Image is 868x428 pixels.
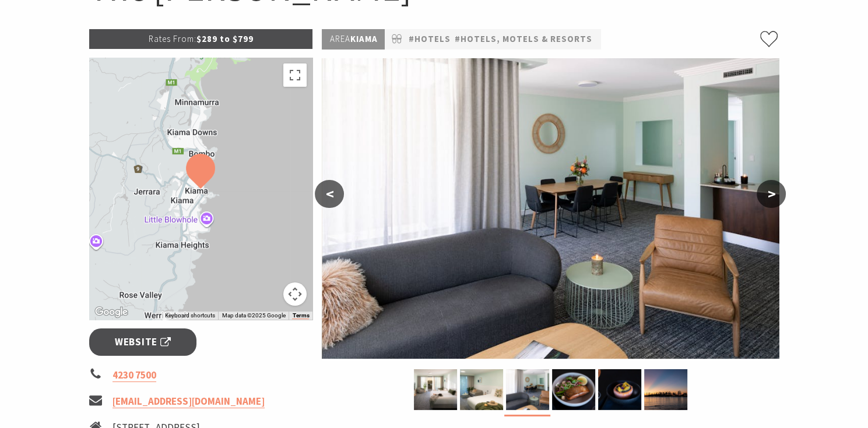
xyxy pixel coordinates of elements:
button: Map camera controls [283,282,307,306]
button: < [315,180,344,208]
img: Superior Balcony Room [460,369,503,410]
img: Google [92,305,131,320]
span: Rates From: [148,33,196,44]
img: Yves Bar & Bistro [598,369,641,410]
span: Area [329,33,350,44]
a: [EMAIL_ADDRESS][DOMAIN_NAME] [113,395,265,408]
img: Deluxe Apartment [506,369,549,410]
a: #Hotels [408,32,450,47]
button: > [757,180,786,208]
button: Toggle fullscreen view [283,63,307,87]
img: Kiama [644,369,687,410]
a: 4230 7500 [113,369,156,382]
p: Kiama [322,29,385,49]
a: Terms (opens in new tab) [292,312,309,319]
a: #Hotels, Motels & Resorts [454,32,592,47]
a: Website [89,328,197,356]
img: Deluxe Balcony Room [414,369,457,410]
img: Yves Bar & Bistro [552,369,595,410]
a: Click to see this area on Google Maps [92,305,131,320]
span: Map data ©2025 Google [222,312,285,319]
p: $289 to $799 [89,29,313,49]
button: Keyboard shortcuts [164,312,215,320]
span: Website [115,334,171,350]
img: Deluxe Apartment [322,58,779,359]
